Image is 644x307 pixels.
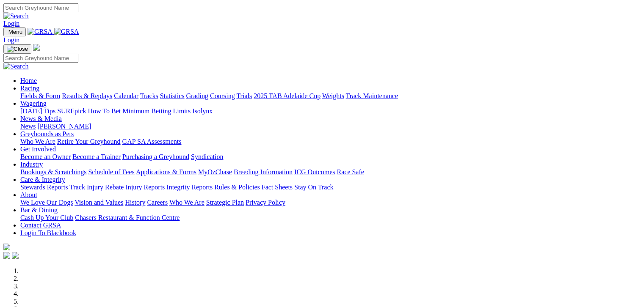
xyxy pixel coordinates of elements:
a: Industry [20,161,43,168]
a: Track Maintenance [346,92,398,99]
a: 2025 TAB Adelaide Cup [254,92,321,99]
a: Rules & Policies [214,184,260,191]
a: Trials [236,92,252,99]
img: facebook.svg [3,252,10,259]
a: Racing [20,85,39,92]
div: About [20,199,641,206]
a: Coursing [210,92,235,99]
a: Statistics [160,92,185,99]
a: Isolynx [192,107,213,115]
a: Schedule of Fees [88,168,134,175]
div: Industry [20,168,641,176]
img: GRSA [28,28,53,36]
a: Become a Trainer [72,153,121,160]
a: Login [3,20,19,27]
a: Who We Are [20,138,55,145]
a: Strategic Plan [206,199,244,206]
img: GRSA [54,28,79,36]
a: Syndication [191,153,223,160]
img: logo-grsa-white.png [3,244,10,250]
a: Who We Are [169,199,205,206]
a: Breeding Information [234,168,293,175]
a: Bar & Dining [20,206,58,214]
a: Care & Integrity [20,176,65,183]
a: Fact Sheets [262,184,293,191]
div: Racing [20,92,641,100]
a: News [20,123,36,130]
a: Injury Reports [125,184,165,191]
div: Bar & Dining [20,214,641,222]
a: News & Media [20,115,62,122]
a: Retire Your Greyhound [57,138,121,145]
a: Chasers Restaurant & Function Centre [75,214,180,221]
a: History [125,199,145,206]
a: Purchasing a Greyhound [122,153,189,160]
input: Search [3,3,78,12]
div: Wagering [20,107,641,115]
button: Toggle navigation [3,27,26,36]
img: Search [3,63,29,70]
a: We Love Our Dogs [20,199,73,206]
a: GAP SA Assessments [122,138,182,145]
a: Home [20,77,37,84]
img: Close [7,46,28,52]
a: Applications & Forms [136,168,196,175]
a: Contact GRSA [20,222,61,229]
img: logo-grsa-white.png [33,44,40,51]
a: How To Bet [88,107,121,115]
a: Greyhounds as Pets [20,130,74,137]
a: Bookings & Scratchings [20,168,86,175]
a: Tracks [140,92,158,99]
a: Results & Replays [62,92,112,99]
a: Careers [147,199,168,206]
a: Vision and Values [75,199,123,206]
a: Fields & Form [20,92,60,99]
a: Weights [322,92,344,99]
a: Track Injury Rebate [69,184,124,191]
div: News & Media [20,123,641,130]
a: SUREpick [57,107,86,115]
a: ICG Outcomes [294,168,335,175]
a: [PERSON_NAME] [37,123,91,130]
div: Care & Integrity [20,184,641,191]
div: Get Involved [20,153,641,161]
a: Privacy Policy [246,199,285,206]
button: Toggle navigation [3,44,31,54]
a: Race Safe [337,168,364,175]
a: Stay On Track [294,184,333,191]
a: Calendar [114,92,138,99]
input: Search [3,54,78,63]
a: Integrity Reports [166,184,213,191]
a: Become an Owner [20,153,71,160]
div: Greyhounds as Pets [20,138,641,145]
img: Search [3,12,29,20]
a: Get Involved [20,145,56,153]
a: Login [3,36,19,44]
span: Menu [8,29,22,35]
a: MyOzChase [198,168,232,175]
img: twitter.svg [12,252,19,259]
a: Grading [186,92,208,99]
a: Wagering [20,100,47,107]
a: Minimum Betting Limits [122,107,191,115]
a: Cash Up Your Club [20,214,73,221]
a: Login To Blackbook [20,229,76,236]
a: Stewards Reports [20,184,68,191]
a: [DATE] Tips [20,107,55,115]
a: About [20,191,37,198]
